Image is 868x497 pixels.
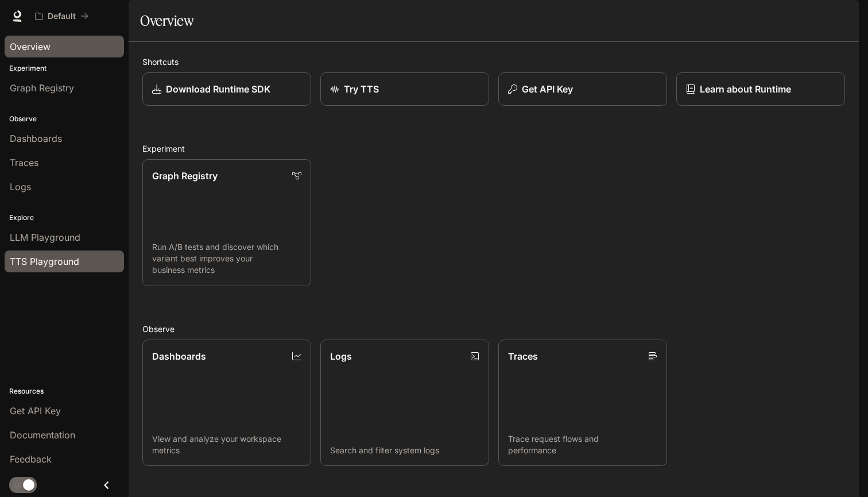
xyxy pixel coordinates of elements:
[30,5,94,28] button: All workspaces
[166,82,270,96] p: Download Runtime SDK
[142,142,845,155] h2: Experiment
[320,340,489,467] a: LogsSearch and filter system logs
[152,349,206,363] p: Dashboards
[142,159,311,286] a: Graph RegistryRun A/B tests and discover which variant best improves your business metrics
[142,340,311,467] a: DashboardsView and analyze your workspace metrics
[498,340,667,467] a: TracesTrace request flows and performance
[142,323,845,335] h2: Observe
[142,72,311,106] a: Download Runtime SDK
[152,169,218,183] p: Graph Registry
[498,72,667,106] button: Get API Key
[676,72,845,106] a: Learn about Runtime
[508,349,538,363] p: Traces
[152,433,301,456] p: View and analyze your workspace metrics
[330,445,479,456] p: Search and filter system logs
[700,82,791,96] p: Learn about Runtime
[330,349,352,363] p: Logs
[522,82,573,96] p: Get API Key
[344,82,379,96] p: Try TTS
[320,72,489,106] a: Try TTS
[48,11,76,21] p: Default
[152,241,301,276] p: Run A/B tests and discover which variant best improves your business metrics
[508,433,657,456] p: Trace request flows and performance
[140,9,193,32] h1: Overview
[142,56,845,68] h2: Shortcuts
